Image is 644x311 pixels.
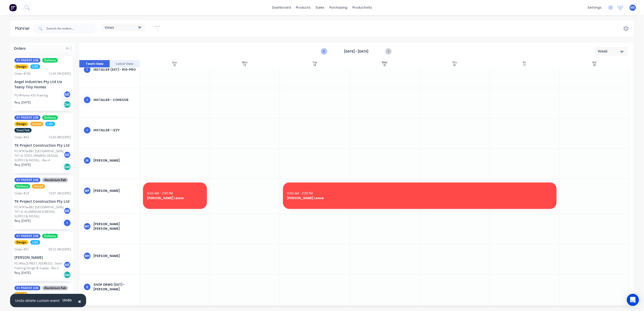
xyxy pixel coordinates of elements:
[14,247,29,252] div: Order # 91
[14,199,71,204] div: TK Project Construction Pty Ltd
[83,187,91,195] div: MP
[287,191,313,195] span: 6:00 AM - 2:30 PM
[49,191,71,196] div: 10:01 AM [DATE]
[9,4,17,11] img: Factory
[172,61,177,64] div: Sun
[384,64,386,67] div: 15
[595,47,628,56] button: Week
[331,49,381,54] strong: [DATE] - [DATE]
[350,4,374,11] div: productivity
[93,98,136,102] div: INSTALLER - Cohesive
[93,158,136,163] div: [PERSON_NAME]
[244,64,246,67] div: 13
[382,61,388,64] div: Wed
[49,71,71,76] div: 12:45 PM [DATE]
[242,61,248,64] div: Mon
[63,219,71,227] div: I
[15,25,32,32] div: Planner
[63,91,71,98] div: ME
[83,252,91,260] div: MH
[42,115,58,120] span: Delivery
[93,67,136,72] div: INSTALLER (EXT) - RIG-PRO
[30,240,40,245] span: LGS
[83,283,91,291] div: S
[105,25,114,30] span: Views
[14,178,40,182] span: 01 PARENT JOB
[14,46,26,51] span: Orders
[15,298,60,303] div: Undo delete custom event
[63,163,71,171] div: Del
[14,115,40,120] span: 01 PARENT JOB
[63,261,71,269] div: ME
[174,64,176,67] div: 12
[313,4,327,11] div: sales
[45,122,55,126] span: LGS
[592,61,597,64] div: Sat
[14,58,40,63] span: 01 PARENT JOB
[293,4,313,11] div: products
[46,23,97,34] input: Search for orders...
[14,255,71,260] div: [PERSON_NAME]
[49,135,71,140] div: 10:43 AM [DATE]
[14,240,29,245] span: Design
[93,254,136,258] div: [PERSON_NAME]
[327,4,350,11] div: purchasing
[73,295,86,307] button: Close
[83,66,91,73] div: I
[14,64,29,69] span: Design
[453,64,456,67] div: 16
[14,234,40,238] span: 01 PARENT JOB
[14,122,29,126] span: Design
[14,271,31,275] span: Req. [DATE]
[14,191,29,196] div: Order # 29
[79,60,110,68] button: Team View
[30,64,40,69] span: LGS
[83,223,91,230] div: MC
[83,157,91,164] div: IK
[523,61,526,64] div: Fri
[93,282,136,292] div: SHOP DRWG (EXT) - [PERSON_NAME]
[14,79,71,90] div: Angel Industries Pty Ltd t/a Teeny Tiny Homes
[147,196,203,200] span: [PERSON_NAME] Leave
[593,64,595,67] div: 18
[32,184,45,189] span: Install
[523,64,526,67] div: 17
[14,205,65,219] div: PO #TKTar882 [GEOGRAPHIC_DATA] TH1-6: ALUMINIUM SCREENS, SUPPLY & INSTALL
[93,128,136,133] div: INSTALLER - Izzy
[14,184,30,189] span: Delivery
[42,234,58,238] span: Delivery
[14,219,31,223] span: Req. [DATE]
[110,60,140,68] button: Label View
[314,64,316,67] div: 14
[14,135,29,140] div: Order # 42
[270,4,293,11] a: dashboard
[60,296,75,304] button: Undo
[63,101,71,108] div: Del
[93,222,136,231] div: [PERSON_NAME] [PERSON_NAME]
[63,271,71,279] div: Del
[147,191,173,195] span: 6:00 AM - 2:30 PM
[83,96,91,104] div: I
[14,143,71,148] div: TK Project Construction Pty Ltd
[627,294,639,306] div: Open Intercom Messenger
[14,100,31,105] span: Req. [DATE]
[14,128,32,133] span: Steel Fab
[287,196,553,200] span: [PERSON_NAME] Leave
[14,149,65,163] div: PO #TKTar881 [GEOGRAPHIC_DATA] TH1-6: STEEL FRAMING DESIGN, SUPPLY & INSTALL - Rev 4
[14,71,31,76] div: Order # 185
[14,292,28,297] span: Install
[83,126,91,134] div: I
[14,261,65,270] div: PO #No.[STREET_ADDRESS] - Steel Framing Design & Supply - Rev 2
[14,163,31,167] span: Req. [DATE]
[78,298,81,305] span: ×
[14,286,40,290] span: 01 PARENT JOB
[631,5,635,10] span: ME
[313,61,317,64] div: Tue
[42,58,58,63] span: Delivery
[63,207,71,215] div: ME
[14,93,48,98] div: PO #Home 435 Framing
[93,189,136,193] div: [PERSON_NAME]
[42,286,68,290] span: Aluminium Fab
[30,122,43,126] span: Install
[585,4,604,11] div: settings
